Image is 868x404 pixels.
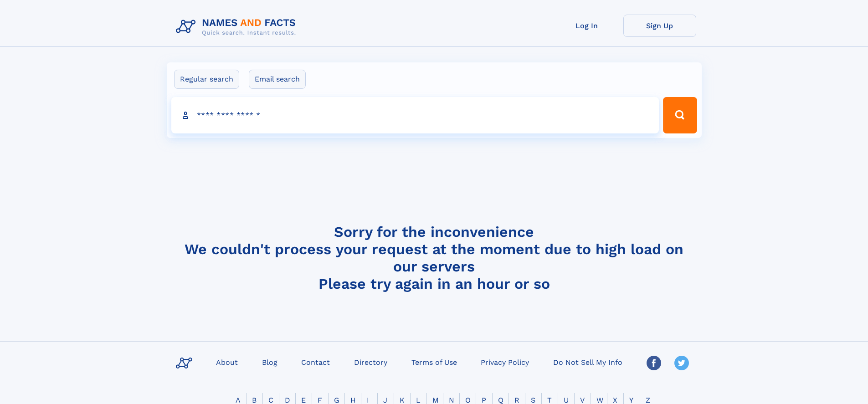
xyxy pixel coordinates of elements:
img: Facebook [647,356,661,370]
label: Regular search [174,70,239,89]
img: Logo Names and Facts [172,15,303,39]
button: Search Button [663,97,697,133]
a: Do Not Sell My Info [550,355,626,368]
h4: Sorry for the inconvenience We couldn't process your request at the moment due to high load on ou... [172,223,696,292]
a: Blog [258,355,281,368]
img: Twitter [674,356,689,370]
a: Log In [550,15,623,37]
a: Directory [350,355,391,368]
a: Privacy Policy [477,355,533,368]
input: search input [171,97,659,133]
a: Terms of Use [408,355,461,368]
a: Contact [298,355,334,368]
label: Email search [249,70,306,89]
a: About [212,355,241,368]
a: Sign Up [623,15,696,37]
